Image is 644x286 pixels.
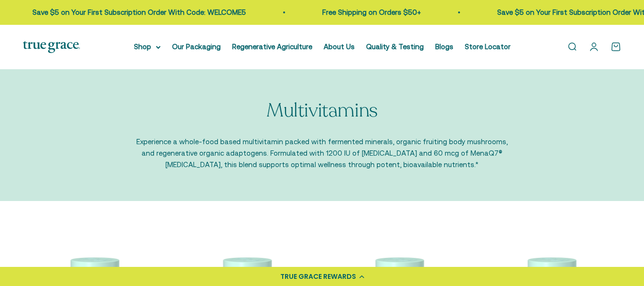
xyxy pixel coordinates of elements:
a: Free Shipping on Orders $50+ [281,8,380,16]
a: Quality & Testing [366,42,424,51]
p: Multivitamins [266,100,378,121]
summary: Shop [134,41,161,53]
a: Regenerative Agriculture [232,42,312,51]
a: Our Packaging [172,42,221,51]
p: Experience a whole-food based multivitamin packed with fermented minerals, organic fruiting body ... [136,136,508,170]
a: Blogs [435,42,453,51]
div: TRUE GRACE REWARDS [280,272,356,282]
a: About Us [324,42,355,51]
a: Store Locator [465,42,511,51]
